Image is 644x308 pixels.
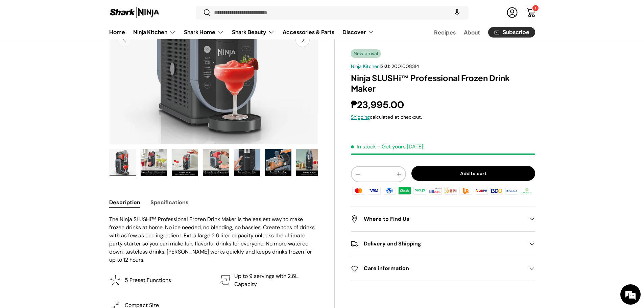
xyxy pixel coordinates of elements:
[234,149,260,176] img: Ninja SLUSHi™ Professional Frozen Drink Maker
[351,49,381,58] span: New arrival
[351,98,406,111] strong: ₱23,995.00
[172,149,198,176] img: Ninja SLUSHi™ Professional Frozen Drink Maker
[351,143,376,150] span: In stock
[351,114,370,120] a: Shipping
[446,5,468,20] speech-search-button: Search by voice
[203,149,229,176] img: Ninja SLUSHi™ Professional Frozen Drink Maker
[109,215,318,264] p: The Ninja SLUSHi™ Professional Frozen Drink Maker is the easiest way to make frozen drinks at hom...
[504,186,519,196] img: metrobank
[150,195,189,210] button: Specifications
[109,25,374,39] nav: Primary
[141,149,167,176] img: Ninja SLUSHi™ Professional Frozen Drink Maker
[109,25,125,39] a: Home
[351,215,524,223] h2: Where to Find Us
[351,186,366,196] img: master
[464,26,480,39] a: About
[411,166,535,181] button: Add to cart
[351,240,524,248] h2: Delivery and Shipping
[109,6,160,19] img: Shark Ninja Philippines
[351,63,380,69] a: Ninja Kitchen
[296,149,323,176] img: Ninja SLUSHi™ Professional Frozen Drink Maker
[351,114,535,121] div: calculated at checkout.
[418,25,535,39] nav: Secondary
[488,27,535,38] a: Subscribe
[428,186,443,196] img: billease
[443,186,458,196] img: bpi
[434,26,456,39] a: Recipes
[520,186,534,196] img: landbank
[351,73,535,94] h1: Ninja SLUSHi™ Professional Frozen Drink Maker
[351,265,524,273] h2: Care information
[474,186,488,196] img: qrph
[381,63,390,69] span: SKU:
[366,186,381,196] img: visa
[380,63,419,69] span: |
[109,195,140,210] button: Description
[180,25,228,39] summary: Shark Home
[377,143,425,150] p: - Get yours [DATE]!
[283,25,334,39] a: Accessories & Parts
[351,232,535,256] summary: Delivery and Shipping
[129,25,180,39] summary: Ninja Kitchen
[397,186,412,196] img: grabpay
[351,207,535,232] summary: Where to Find Us
[458,186,473,196] img: ubp
[265,149,291,176] img: Ninja SLUSHi™ Professional Frozen Drink Maker
[234,272,318,288] p: Up to 9 servings with 2.6L Capacity
[351,257,535,281] summary: Care information
[338,25,378,39] summary: Discover
[110,149,136,176] img: Ninja SLUSHi™ Professional Frozen Drink Maker
[503,30,529,35] span: Subscribe
[382,186,397,196] img: gcash
[412,186,427,196] img: maya
[228,25,279,39] summary: Shark Beauty
[489,186,504,196] img: bdo
[391,63,419,69] span: 2001008314
[535,6,536,11] span: 1
[125,276,171,284] p: 5 Preset Functions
